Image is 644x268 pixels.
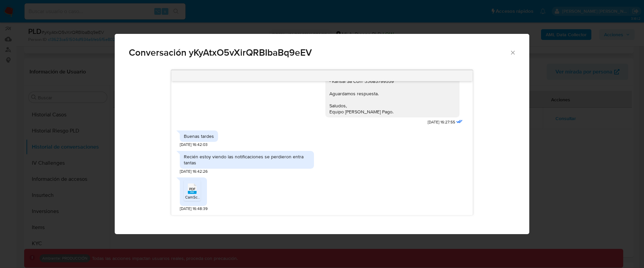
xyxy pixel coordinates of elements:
span: [DATE] 16:42:26 [180,169,208,174]
span: Conversación yKyAtxO5vXirQRBIbaBq9eEV [129,48,509,57]
span: [DATE] 16:42:03 [180,142,208,148]
div: Comunicación [115,34,529,234]
span: [DATE] 16:27:55 [428,119,455,125]
span: PDF [189,187,196,191]
div: Recién estoy viendo las notificaciones se perdieron entra tantas [184,154,310,166]
button: Cerrar [509,49,516,55]
div: Buenas tardes [184,133,214,139]
span: CamScanner [DATE] 13.45.pdf [185,194,238,200]
span: [DATE] 16:48:39 [180,206,208,212]
div: Buenos [PERSON_NAME]. Esperamos que te encuentres bien. Te consultamos si tuviste oportunidad de ... [329,11,455,115]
